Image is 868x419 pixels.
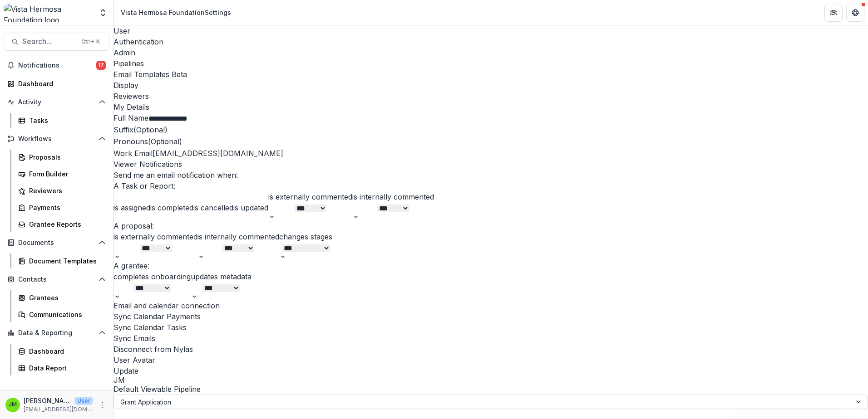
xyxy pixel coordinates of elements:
[4,272,109,287] button: Open Contacts
[113,355,868,365] h2: User Avatar
[29,203,102,212] div: Payments
[74,397,93,405] p: User
[113,232,197,241] label: is externally commented
[29,293,102,302] div: Grantees
[18,98,95,106] span: Activity
[24,405,93,414] p: [EMAIL_ADDRESS][DOMAIN_NAME]
[113,203,150,212] label: is assigned
[18,135,95,143] span: Workflows
[15,150,109,165] a: Proposals
[29,310,102,319] div: Communications
[97,400,108,410] button: More
[197,232,279,241] label: is internally commented
[4,58,109,73] button: Notifications17
[113,322,868,333] p: Sync Calendar Tasks
[15,166,109,181] a: Form Builder
[18,329,95,337] span: Data & Reporting
[113,58,868,69] a: Pipelines
[113,47,868,58] a: Admin
[148,137,182,146] span: (Optional)
[268,192,352,201] label: is externally commented
[121,8,231,17] div: Vista Hermosa Foundation Settings
[113,69,868,80] div: Email Templates
[22,37,76,46] span: Search...
[113,344,193,355] button: Disconnect from Nylas
[113,80,868,91] a: Display
[4,326,109,340] button: Open Data & Reporting
[29,219,102,229] div: Grantee Reports
[4,4,93,22] img: Vista Hermosa Foundation logo
[4,33,109,51] button: Search...
[29,116,102,125] div: Tasks
[113,69,868,80] a: Email Templates Beta
[15,361,109,375] a: Data Report
[113,91,868,102] a: Reviewers
[113,311,868,322] p: Sync Calendar Payments
[29,169,102,179] div: Form Builder
[172,70,187,79] span: Beta
[15,200,109,215] a: Payments
[15,113,109,128] a: Tasks
[113,365,138,376] button: Update
[4,76,109,91] a: Dashboard
[113,384,868,395] h2: Default Viewable Pipeline
[18,276,95,283] span: Contacts
[846,4,864,22] button: Get Help
[824,4,843,22] button: Partners
[29,186,102,195] div: Reviewers
[29,152,102,162] div: Proposals
[113,220,868,231] h3: A proposal:
[9,402,17,408] div: Jerry Martinez
[4,132,109,146] button: Open Workflows
[352,192,434,201] label: is internally commented
[4,235,109,250] button: Open Documents
[96,61,106,70] span: 17
[113,272,191,281] label: completes onboarding
[133,125,168,134] span: (Optional)
[150,203,193,212] label: is completed
[97,4,109,22] button: Open entity switcher
[117,6,235,19] nav: breadcrumb
[15,344,109,359] a: Dashboard
[79,37,102,47] div: Ctrl + K
[18,239,95,247] span: Documents
[113,333,868,344] p: Sync Emails
[113,148,868,159] div: [EMAIL_ADDRESS][DOMAIN_NAME]
[113,125,133,134] span: Suffix
[193,203,233,212] label: is cancelled
[15,307,109,322] a: Communications
[113,102,868,112] h2: My Details
[113,300,868,311] h2: Email and calendar connection
[113,25,868,36] a: User
[113,376,868,384] div: Jerry Martinez
[15,183,109,198] a: Reviewers
[29,346,102,356] div: Dashboard
[113,180,868,191] h3: A Task or Report:
[15,290,109,305] a: Grantees
[279,232,332,241] label: changes stages
[113,159,868,170] h2: Viewer Notifications
[15,253,109,268] a: Document Templates
[113,36,868,47] a: Authentication
[113,171,238,180] span: Send me an email notification when:
[15,217,109,232] a: Grantee Reports
[113,260,868,271] h3: A grantee:
[24,396,71,405] p: [PERSON_NAME]
[18,79,102,88] div: Dashboard
[4,95,109,109] button: Open Activity
[29,256,102,266] div: Document Templates
[18,62,96,69] span: Notifications
[233,203,268,212] label: is updated
[113,113,148,122] span: Full Name
[113,137,148,146] span: Pronouns
[191,272,252,281] label: updates metadata
[113,149,153,158] span: Work Email
[29,363,102,373] div: Data Report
